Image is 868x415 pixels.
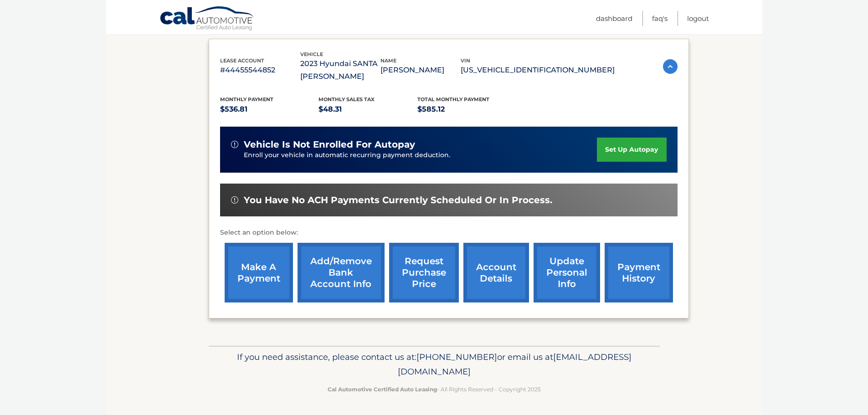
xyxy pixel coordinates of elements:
a: Cal Automotive [159,6,255,32]
span: vehicle is not enrolled for autopay [244,139,415,150]
span: Monthly sales Tax [318,96,375,102]
span: vin [461,57,470,64]
p: $585.12 [417,103,516,116]
a: request purchase price [389,243,459,302]
img: alert-white.svg [231,141,238,148]
a: payment history [605,243,673,302]
a: Dashboard [596,11,632,26]
a: update personal info [534,243,600,302]
p: 2023 Hyundai SANTA [PERSON_NAME] [300,57,380,83]
p: #44455544852 [220,64,300,77]
strong: Cal Automotive Certified Auto Leasing [328,386,437,393]
span: You have no ACH payments currently scheduled or in process. [244,195,552,206]
a: FAQ's [652,11,668,26]
span: lease account [220,57,264,64]
span: [EMAIL_ADDRESS][DOMAIN_NAME] [398,352,632,377]
span: name [380,57,396,64]
span: Monthly Payment [220,96,273,102]
span: Total Monthly Payment [417,96,489,102]
p: Select an option below: [220,227,678,238]
a: set up autopay [597,138,666,162]
img: accordion-active.svg [663,59,678,74]
span: vehicle [300,51,323,57]
a: make a payment [225,243,293,302]
p: [US_VEHICLE_IDENTIFICATION_NUMBER] [461,64,615,77]
p: $48.31 [318,103,417,116]
p: - All Rights Reserved - Copyright 2025 [215,384,654,394]
span: [PHONE_NUMBER] [416,352,497,362]
p: If you need assistance, please contact us at: or email us at [215,350,654,379]
p: Enroll your vehicle in automatic recurring payment deduction. [244,150,597,160]
a: account details [463,243,529,302]
img: alert-white.svg [231,196,238,204]
a: Add/Remove bank account info [298,243,385,302]
p: [PERSON_NAME] [380,64,461,77]
p: $536.81 [220,103,319,116]
a: Logout [687,11,709,26]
